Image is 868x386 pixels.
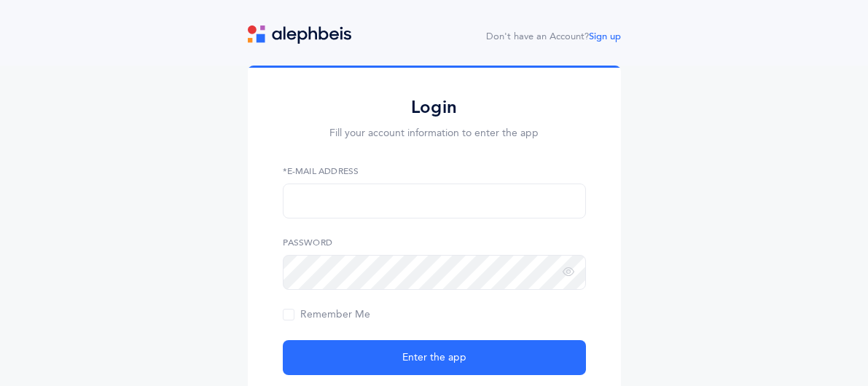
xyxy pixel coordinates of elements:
span: Remember Me [283,309,370,320]
label: Password [283,236,586,249]
h2: Login [283,96,586,119]
p: Fill your account information to enter the app [283,126,586,141]
a: Sign up [589,31,621,42]
img: logo.svg [248,25,351,44]
div: Don't have an Account? [486,30,621,44]
label: *E-Mail Address [283,165,586,178]
span: Enter the app [402,350,466,366]
button: Enter the app [283,340,586,375]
